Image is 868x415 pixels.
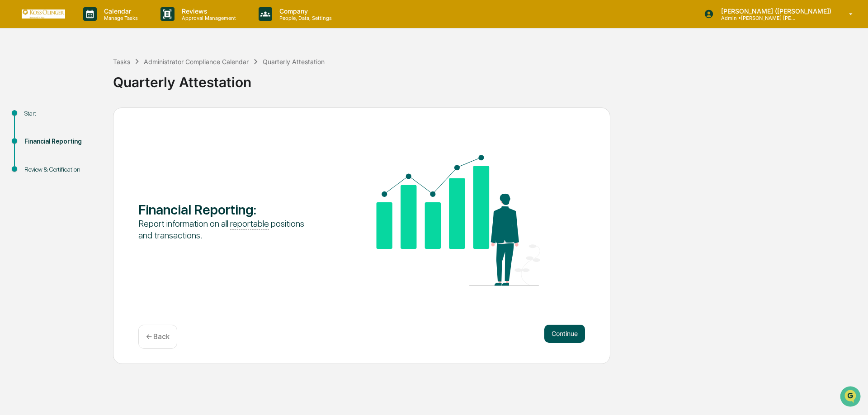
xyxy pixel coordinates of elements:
[544,325,585,343] button: Continue
[22,9,65,18] img: logo
[175,15,241,21] p: Approval Management
[9,69,25,85] img: 1746055101610-c473b297-6a78-478c-a979-82029cc54cd1
[839,385,863,410] iframe: Open customer support
[75,123,78,130] span: •
[97,7,142,15] p: Calendar
[19,69,35,85] img: 8933085812038_c878075ebb4cc5468115_72.jpg
[263,58,325,65] div: Quarterly Attestation
[24,137,99,146] div: Financial Reporting
[9,139,24,153] img: Jessica Sacks
[272,7,336,15] p: Company
[9,19,165,33] p: How can we help?
[113,67,863,90] div: Quarterly Attestation
[97,15,142,21] p: Manage Tasks
[80,147,99,154] span: [DATE]
[64,224,109,231] a: Powered byPylon
[28,147,73,154] span: [PERSON_NAME]
[18,202,57,211] span: Data Lookup
[362,155,540,286] img: Financial Reporting
[9,203,16,210] div: 🔎
[18,185,58,194] span: Preclearance
[41,78,124,85] div: We're available if you need us!
[62,181,116,197] a: 🗄️Attestations
[41,69,148,78] div: Start new chat
[714,7,836,15] p: [PERSON_NAME] ([PERSON_NAME])
[75,185,112,194] span: Attestations
[24,165,99,174] div: Review & Certification
[144,58,249,65] div: Administrator Compliance Calendar
[714,15,798,21] p: Admin • [PERSON_NAME] [PERSON_NAME] Consulting, LLC
[9,114,24,129] img: Jack Rasmussen
[140,98,165,109] button: See all
[154,72,165,83] button: Start new chat
[138,201,317,218] div: Financial Reporting :
[18,123,25,131] img: 1746055101610-c473b297-6a78-478c-a979-82029cc54cd1
[90,224,109,231] span: Pylon
[146,332,170,341] p: ← Back
[24,109,99,118] div: Start
[5,181,62,197] a: 🖐️Preclearance
[9,186,16,193] div: 🖐️
[75,147,78,154] span: •
[230,218,269,229] u: reportable
[66,186,73,193] div: 🗄️
[28,123,73,130] span: [PERSON_NAME]
[80,123,99,130] span: [DATE]
[175,7,241,15] p: Reviews
[5,198,61,214] a: 🔎Data Lookup
[9,100,61,107] div: Past conversations
[138,218,317,241] div: Report information on all positions and transactions.
[113,58,130,65] div: Tasks
[272,15,336,21] p: People, Data, Settings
